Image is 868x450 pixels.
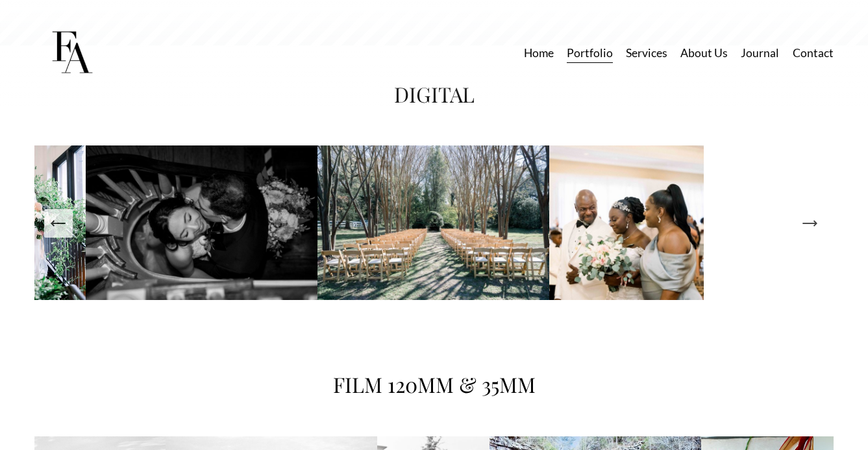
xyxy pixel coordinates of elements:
[795,209,824,238] button: Next Slide
[549,145,704,300] img: Z9A_4570.jpg
[317,145,549,300] img: Z7B_3732.jpg
[793,42,834,64] a: Contact
[34,16,109,90] img: Frost Artistry
[44,209,73,238] button: Previous Slide
[86,145,317,300] img: Z9A_7732.jpg
[741,42,779,64] a: Journal
[626,42,667,64] a: Services
[524,42,554,64] a: Home
[303,368,565,401] h1: FILM 120MM & 35MM
[680,42,728,64] a: About Us
[567,42,613,64] a: Portfolio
